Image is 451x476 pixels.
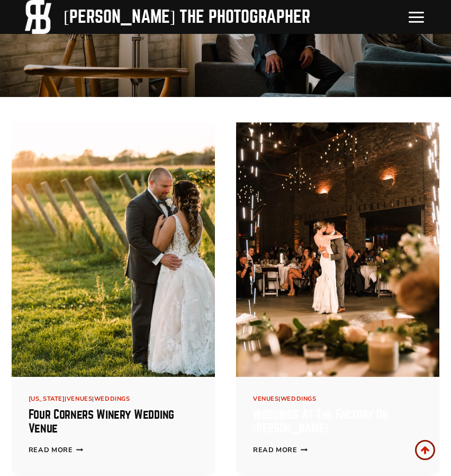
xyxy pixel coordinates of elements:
[29,395,130,403] span: | |
[29,395,65,403] a: [US_STATE]
[29,409,174,435] a: Four Corners Winery Wedding Venue
[253,409,388,435] a: Weddings at The Factory On [PERSON_NAME]
[281,395,316,403] a: Weddings
[29,445,83,455] a: Read More
[236,122,439,377] a: Weddings at The Factory On Barclay
[402,5,430,29] button: Open menu
[67,395,92,403] a: Venues
[253,445,308,455] a: Read More
[64,7,310,27] div: [PERSON_NAME] the Photographer
[415,440,435,460] a: Scroll to top
[253,395,316,403] span: |
[12,122,215,377] a: Four Corners Winery Wedding Venue
[94,395,130,403] a: Weddings
[253,395,278,403] a: Venues
[12,122,215,377] img: Four Corners Winery Wedding Venue 1
[236,122,439,377] img: Weddings at The Factory On Barclay 2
